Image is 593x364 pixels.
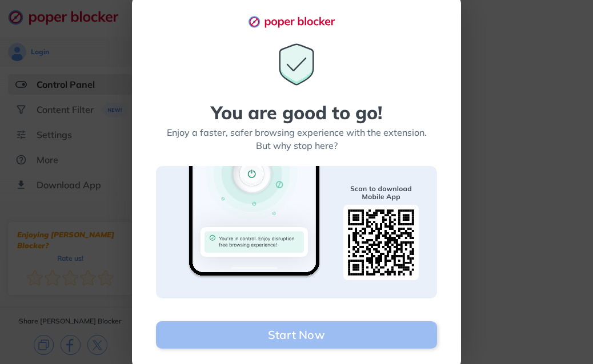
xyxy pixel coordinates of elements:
[248,15,345,28] img: logo
[211,103,382,122] div: You are good to go!
[156,321,437,349] button: Start Now
[274,42,319,87] img: You are good to go icon
[256,139,338,152] div: But why stop here?
[156,166,437,298] img: Scan to download banner
[167,126,427,139] div: Enjoy a faster, safer browsing experience with the extension.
